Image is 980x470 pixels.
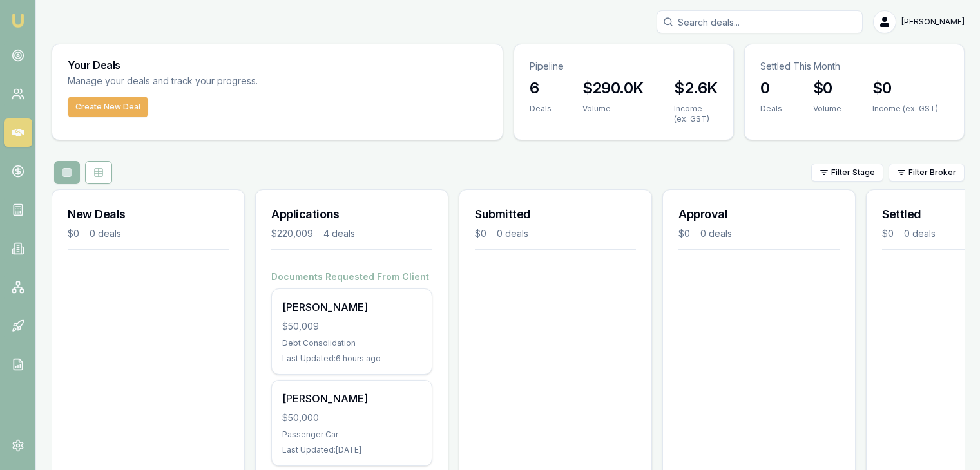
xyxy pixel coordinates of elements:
[872,104,938,114] div: Income (ex. GST)
[908,167,956,178] span: Filter Broker
[10,13,26,28] img: emu-icon-u.png
[90,227,121,240] div: 0 deals
[678,205,840,223] h3: Approval
[282,353,421,364] div: Last Updated: 6 hours ago
[760,78,782,99] h3: 0
[282,429,421,440] div: Passenger Car
[68,227,79,240] div: $0
[497,227,528,240] div: 0 deals
[760,60,948,73] p: Settled This Month
[760,104,782,114] div: Deals
[657,10,863,33] input: Search deals
[674,78,717,99] h3: $2.6K
[674,104,717,124] div: Income (ex. GST)
[811,164,883,182] button: Filter Stage
[889,164,965,182] button: Filter Broker
[282,391,421,406] div: [PERSON_NAME]
[872,78,938,99] h3: $0
[282,320,421,333] div: $50,009
[323,227,355,240] div: 4 deals
[475,227,486,240] div: $0
[813,78,841,99] h3: $0
[282,299,421,315] div: [PERSON_NAME]
[700,227,732,240] div: 0 deals
[813,104,841,114] div: Volume
[271,227,313,240] div: $220,009
[904,227,936,240] div: 0 deals
[68,97,148,117] button: Create New Deal
[475,205,636,223] h3: Submitted
[68,60,487,70] h3: Your Deals
[271,205,432,223] h3: Applications
[282,445,421,455] div: Last Updated: [DATE]
[882,227,894,240] div: $0
[678,227,690,240] div: $0
[271,270,432,283] h4: Documents Requested From Client
[901,17,965,27] span: [PERSON_NAME]
[831,167,875,178] span: Filter Stage
[68,74,398,89] p: Manage your deals and track your progress.
[530,78,552,99] h3: 6
[530,104,552,114] div: Deals
[68,205,229,223] h3: New Deals
[582,78,644,99] h3: $290.0K
[282,338,421,348] div: Debt Consolidation
[530,60,718,73] p: Pipeline
[582,104,644,114] div: Volume
[282,411,421,424] div: $50,000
